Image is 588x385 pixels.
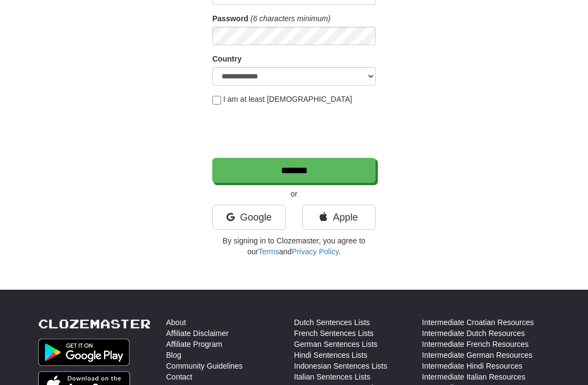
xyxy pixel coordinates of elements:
em: (6 characters minimum) [250,14,330,23]
p: By signing in to Clozemaster, you agree to our and . [212,235,376,257]
a: Intermediate German Resources [422,350,532,360]
a: About [166,317,186,328]
label: Password [212,13,248,24]
a: Affiliate Disclaimer [166,328,229,339]
a: Indonesian Sentences Lists [294,360,387,371]
a: Intermediate Croatian Resources [422,317,534,328]
a: Intermediate Hindi Resources [422,360,522,371]
a: Clozemaster [38,317,151,331]
a: Intermediate Dutch Resources [422,328,525,339]
input: I am at least [DEMOGRAPHIC_DATA] [212,96,221,105]
a: Dutch Sentences Lists [294,317,370,328]
a: French Sentences Lists [294,328,373,339]
a: Privacy Policy [292,247,339,256]
a: Blog [166,350,181,360]
a: Contact [166,371,192,382]
a: Community Guidelines [166,360,243,371]
a: Apple [302,205,376,230]
label: Country [212,53,242,64]
a: Affiliate Program [166,339,222,350]
a: Intermediate French Resources [422,339,529,350]
a: Terms [258,247,279,256]
a: Google [212,205,286,230]
a: German Sentences Lists [294,339,377,350]
label: I am at least [DEMOGRAPHIC_DATA] [212,94,352,105]
p: or [212,188,376,199]
a: Hindi Sentences Lists [294,350,367,360]
img: Get it on Google Play [38,339,130,366]
a: Italian Sentences Lists [294,371,370,382]
iframe: reCAPTCHA [212,110,378,152]
a: Intermediate Italian Resources [422,371,525,382]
